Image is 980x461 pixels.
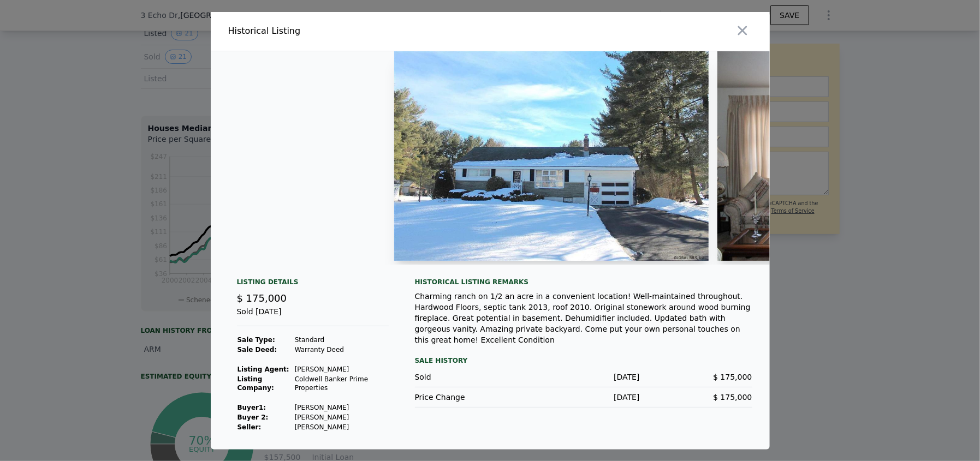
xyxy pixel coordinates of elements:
[415,392,527,403] div: Price Change
[294,374,389,393] td: Coldwell Banker Prime Properties
[415,372,527,382] div: Sold
[237,375,274,392] strong: Listing Company:
[237,292,287,304] span: $ 175,000
[237,346,277,354] strong: Sale Deed:
[294,412,389,422] td: [PERSON_NAME]
[415,278,752,286] div: Historical Listing remarks
[294,422,389,432] td: [PERSON_NAME]
[237,306,389,326] div: Sold [DATE]
[394,51,709,261] img: Property Img
[713,373,752,381] span: $ 175,000
[228,25,486,38] div: Historical Listing
[237,414,269,421] strong: Buyer 2:
[527,372,640,382] div: [DATE]
[415,354,752,367] div: Sale History
[237,404,266,411] strong: Buyer 1 :
[713,393,752,402] span: $ 175,000
[527,392,640,403] div: [DATE]
[237,423,262,431] strong: Seller :
[237,278,389,291] div: Listing Details
[415,291,752,345] div: Charming ranch on 1/2 an acre in a convenient location! Well-maintained throughout. Hardwood Floo...
[237,366,289,373] strong: Listing Agent:
[294,364,389,374] td: [PERSON_NAME]
[294,335,389,345] td: Standard
[294,403,389,412] td: [PERSON_NAME]
[294,345,389,355] td: Warranty Deed
[237,336,275,344] strong: Sale Type:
